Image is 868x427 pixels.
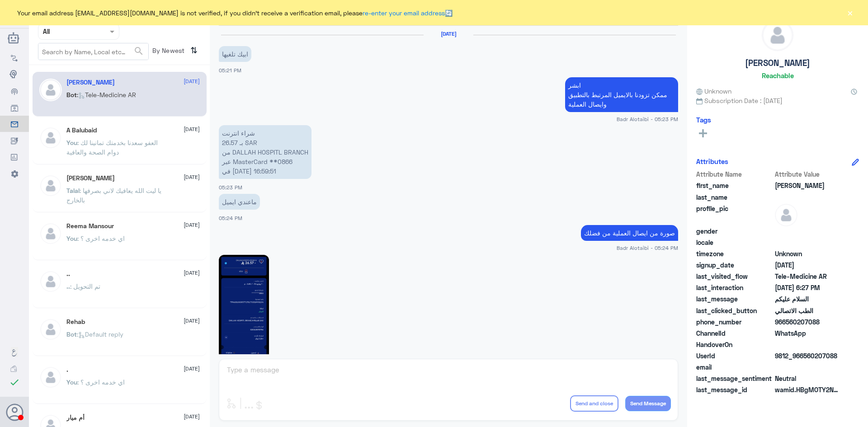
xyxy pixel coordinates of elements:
[617,115,678,123] span: Badr Alotaibi - 05:23 PM
[363,9,445,17] a: re-enter your email address
[66,282,70,290] span: ..
[775,374,840,383] span: 0
[66,270,70,278] h5: ..
[696,351,773,361] span: UserId
[696,294,773,304] span: last_message
[6,404,23,421] button: Avatar
[696,328,773,338] span: ChannelId
[696,192,773,202] span: last_name
[565,77,678,112] p: 20/7/2025, 5:23 PM
[66,318,85,326] h5: Rehab
[133,46,144,56] span: search
[39,222,62,245] img: defaultAdmin.png
[696,306,773,315] span: last_clicked_button
[775,294,840,304] span: السلام عليكم
[184,77,200,85] span: [DATE]
[77,378,125,386] span: : اي خدمه اخرى ؟
[66,235,77,242] span: You
[775,351,840,361] span: 9812_966560207088
[66,378,77,386] span: You
[190,43,198,58] i: ⇅
[219,125,311,179] p: 20/7/2025, 5:23 PM
[696,157,728,165] h6: Attributes
[66,139,77,146] span: You
[625,396,671,411] button: Send Message
[696,272,773,281] span: last_visited_flow
[38,43,148,60] input: Search by Name, Local etc…
[39,366,62,389] img: defaultAdmin.png
[9,377,20,388] i: check
[775,238,840,247] span: null
[775,260,840,270] span: 2025-04-10T11:13:33.781Z
[77,235,125,242] span: : اي خدمه اخرى ؟
[77,330,123,338] span: : Default reply
[219,46,251,62] p: 20/7/2025, 5:21 PM
[696,374,773,383] span: last_message_sentiment
[184,317,200,325] span: [DATE]
[66,91,77,99] span: Bot
[39,270,62,293] img: defaultAdmin.png
[696,96,859,105] span: Subscription Date : [DATE]
[70,282,100,290] span: : تم التحويل
[219,184,242,190] span: 05:23 PM
[17,8,453,18] span: Your email address [EMAIL_ADDRESS][DOMAIN_NAME] is not verified, if you didn't receive a verifica...
[775,272,840,281] span: Tele-Medicine AR
[775,362,840,372] span: null
[66,330,77,338] span: Bot
[66,139,158,156] span: : العفو سعدنا بخدمتك تمانينا لك دوام الصحة والعافية
[184,413,200,421] span: [DATE]
[696,181,773,190] span: first_name
[745,58,810,68] h5: [PERSON_NAME]
[696,238,773,247] span: locale
[184,269,200,277] span: [DATE]
[66,79,115,86] h5: عبدالرحمن
[775,385,840,394] span: wamid.HBgMOTY2NTYwMjA3MDg4FQIAEhgUM0FFQTVCQjdDNDBDMzc1QzczQzQA
[762,20,793,51] img: defaultAdmin.png
[775,317,840,327] span: 966560207088
[66,414,85,422] h5: أم ميار
[66,187,80,194] span: Talal
[219,255,269,365] img: 731247643151101.png
[696,362,773,372] span: email
[66,127,97,134] h5: A Balubaid
[762,71,794,80] h6: Reachable
[424,31,473,37] h6: [DATE]
[696,116,711,124] h6: Tags
[39,174,62,197] img: defaultAdmin.png
[133,44,144,59] button: search
[219,194,260,210] p: 20/7/2025, 5:24 PM
[184,173,200,181] span: [DATE]
[775,169,840,179] span: Attribute Value
[696,283,773,292] span: last_interaction
[696,385,773,394] span: last_message_id
[149,43,187,61] span: By Newest
[219,215,242,221] span: 05:24 PM
[696,249,773,258] span: timezone
[696,340,773,349] span: HandoverOn
[775,181,840,190] span: عبدالرحمن
[696,169,773,179] span: Attribute Name
[696,317,773,327] span: phone_number
[696,86,731,96] span: Unknown
[184,365,200,373] span: [DATE]
[696,260,773,270] span: signup_date
[39,318,62,341] img: defaultAdmin.png
[775,340,840,349] span: null
[845,8,854,17] button: ×
[775,249,840,258] span: Unknown
[66,187,161,204] span: : يا ليت الله يعافيك لاني بصرفها بالخارج
[775,328,840,338] span: 2
[775,204,797,226] img: defaultAdmin.png
[66,222,114,230] h5: Reema Mansour
[66,366,68,374] h5: .
[617,244,678,252] span: Badr Alotaibi - 05:24 PM
[219,67,241,73] span: 05:21 PM
[39,79,62,101] img: defaultAdmin.png
[696,226,773,236] span: gender
[581,225,678,241] p: 20/7/2025, 5:24 PM
[184,125,200,133] span: [DATE]
[184,221,200,229] span: [DATE]
[39,127,62,149] img: defaultAdmin.png
[696,204,773,225] span: profile_pic
[775,283,840,292] span: 2025-08-09T15:27:21.463Z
